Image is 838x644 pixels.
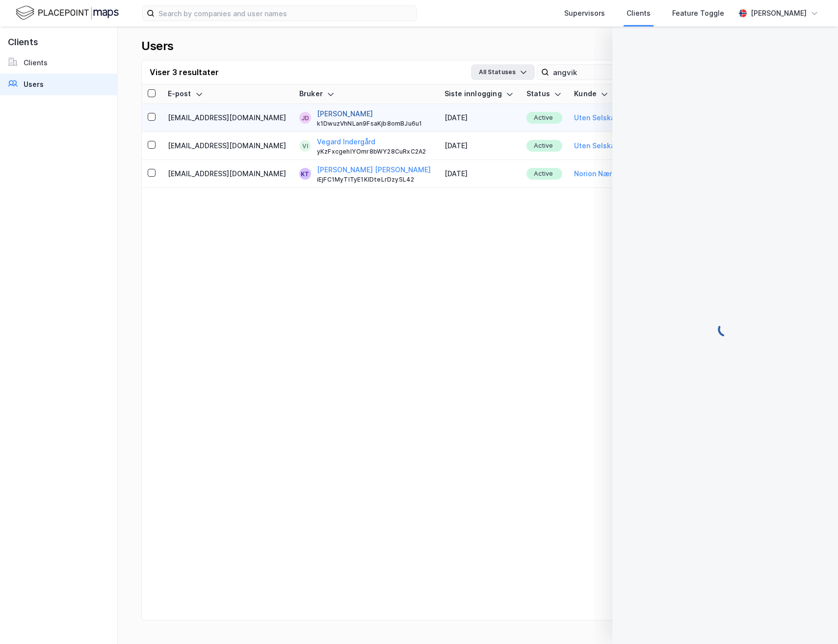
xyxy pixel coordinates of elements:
[672,7,724,19] div: Feature Toggle
[789,597,838,644] iframe: Chat Widget
[439,160,521,188] td: [DATE]
[168,89,288,99] div: E-post
[317,136,375,148] button: Vegard Indergård
[141,38,174,54] div: Users
[574,89,655,99] div: Kunde
[789,597,838,644] div: Kontrollprogram for chat
[317,108,373,120] button: [PERSON_NAME]
[16,4,119,22] img: logo.f888ab2527a4732fd821a326f86c7f29.svg
[162,132,293,160] td: [EMAIL_ADDRESS][DOMAIN_NAME]
[574,140,619,152] button: Uten Selskap
[24,57,48,69] div: Clients
[24,79,44,90] div: Users
[549,65,684,80] input: Search user by name, email or client
[564,7,605,19] div: Supervisors
[717,322,733,337] img: spinner.a6d8c91a73a9ac5275cf975e30b51cfb.svg
[317,164,431,176] button: [PERSON_NAME] [PERSON_NAME]
[439,104,521,132] td: [DATE]
[317,120,433,128] div: k1DwuzVhNLan9FsaKjb8omBJu6u1
[317,176,433,184] div: iEjFC1MyTITyE1KlDteLrDzySL42
[301,168,309,180] div: KT
[445,89,515,99] div: Siste innlogging
[574,112,619,124] button: Uten Selskap
[155,6,417,21] input: Search by companies and user names
[526,89,562,99] div: Status
[302,140,308,152] div: VI
[471,64,535,80] button: All Statuses
[150,66,219,78] div: Viser 3 resultater
[627,7,651,19] div: Clients
[301,112,309,124] div: jD
[439,132,521,160] td: [DATE]
[574,168,654,180] button: Norion Næringsmegling
[317,148,433,156] div: yKzFxcgehlYOmr8bWY28CuRxC2A2
[299,89,433,99] div: Bruker
[162,104,293,132] td: [EMAIL_ADDRESS][DOMAIN_NAME]
[751,7,807,19] div: [PERSON_NAME]
[162,160,293,188] td: [EMAIL_ADDRESS][DOMAIN_NAME]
